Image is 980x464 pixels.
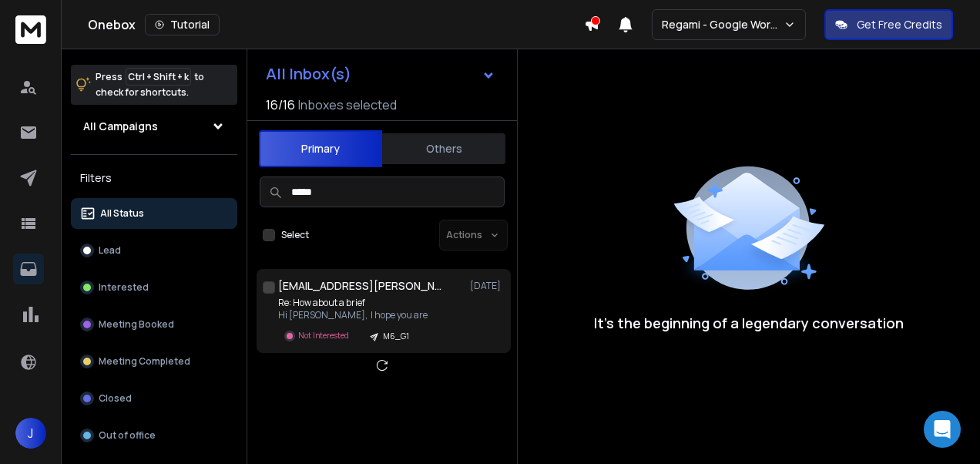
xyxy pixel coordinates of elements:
p: Interested [99,281,149,294]
h3: Inboxes selected [298,96,397,114]
p: Press to check for shortcuts. [96,69,204,100]
p: Get Free Credits [857,17,942,32]
h1: All Inbox(s) [266,66,351,82]
h3: Filters [71,167,237,189]
div: Onebox [88,14,584,35]
p: It’s the beginning of a legendary conversation [594,312,904,334]
button: Tutorial [145,14,220,35]
button: Get Free Credits [824,9,953,40]
button: J [15,418,46,449]
button: All Campaigns [71,111,237,142]
p: Hi [PERSON_NAME], I hope you are [278,309,428,321]
label: Select [281,229,309,241]
p: Closed [99,392,132,405]
span: 16 / 16 [266,96,295,114]
p: Out of office [99,429,156,442]
p: All Status [100,207,144,220]
button: All Inbox(s) [253,59,508,89]
p: Regami - Google Workspace [662,17,784,32]
button: Meeting Booked [71,309,237,340]
button: All Status [71,198,237,229]
button: Closed [71,383,237,414]
h1: [EMAIL_ADDRESS][PERSON_NAME][DOMAIN_NAME] [278,278,448,294]
h1: All Campaigns [83,119,158,134]
p: Not Interested [298,330,349,341]
button: Interested [71,272,237,303]
p: Meeting Booked [99,318,174,331]
p: [DATE] [470,280,505,292]
span: Ctrl + Shift + k [126,68,191,86]
button: Out of office [71,420,237,451]
p: M6_G1 [383,331,409,342]
div: Open Intercom Messenger [924,411,961,448]
button: Others [382,132,505,166]
button: Lead [71,235,237,266]
p: Meeting Completed [99,355,190,368]
button: Meeting Completed [71,346,237,377]
p: Re: How about a brief [278,297,428,309]
p: Lead [99,244,121,257]
button: Primary [259,130,382,167]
